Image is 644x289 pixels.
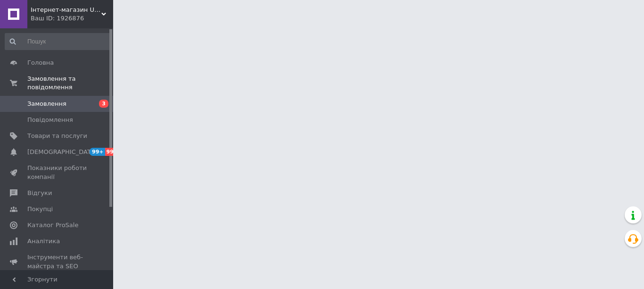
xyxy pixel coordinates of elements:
[105,148,121,156] span: 99+
[27,164,87,181] span: Показники роботи компанії
[27,221,78,229] span: Каталог ProSale
[27,237,60,246] span: Аналітика
[27,189,52,197] span: Відгуки
[27,59,54,67] span: Головна
[27,100,66,108] span: Замовлення
[5,33,111,50] input: Пошук
[31,6,101,14] span: Інтернет-магазин Ukr-mod ღ♥
[99,100,108,108] span: 3
[90,148,105,156] span: 99+
[27,75,113,92] span: Замовлення та повідомлення
[27,116,73,124] span: Повідомлення
[27,132,87,140] span: Товари та послуги
[27,148,97,156] span: [DEMOGRAPHIC_DATA]
[27,205,53,213] span: Покупці
[31,14,113,23] div: Ваш ID: 1926876
[27,253,87,270] span: Інструменти веб-майстра та SEO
